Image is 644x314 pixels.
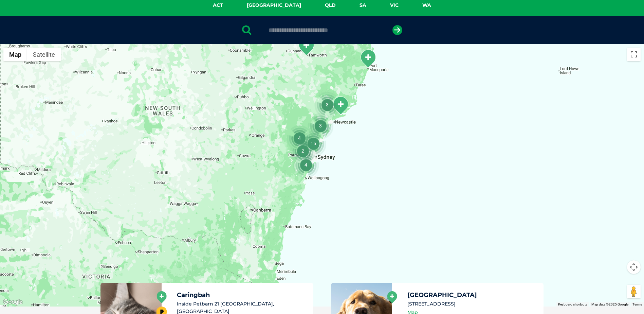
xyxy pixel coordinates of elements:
a: WA [410,1,443,9]
div: 15 [300,130,326,156]
a: QLD [313,1,348,9]
div: 3 [308,113,333,139]
button: Toggle fullscreen view [627,48,641,61]
div: Tanilba Bay [332,96,349,115]
div: Port Macquarie [360,49,376,68]
button: Map camera controls [627,260,641,274]
h5: Caringbah [177,292,307,298]
img: Google [2,298,24,307]
button: Keyboard shortcuts [558,302,587,307]
div: 3 [314,92,340,118]
button: Show street map [3,48,27,61]
h5: [GEOGRAPHIC_DATA] [407,292,538,298]
button: Drag Pegman onto the map to open Street View [627,285,641,298]
div: 4 [293,152,319,178]
div: South Tamworth [298,37,315,56]
div: 2 [290,138,316,164]
span: Map data ©2025 Google [591,302,628,306]
div: 4 [287,125,312,151]
a: SA [348,1,378,9]
a: VIC [378,1,410,9]
a: [GEOGRAPHIC_DATA] [235,1,313,9]
button: Show satellite imagery [27,48,61,61]
a: Terms (opens in new tab) [632,302,642,306]
li: [STREET_ADDRESS] [407,300,538,308]
a: Open this area in Google Maps (opens a new window) [2,298,24,307]
a: ACT [201,1,235,9]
